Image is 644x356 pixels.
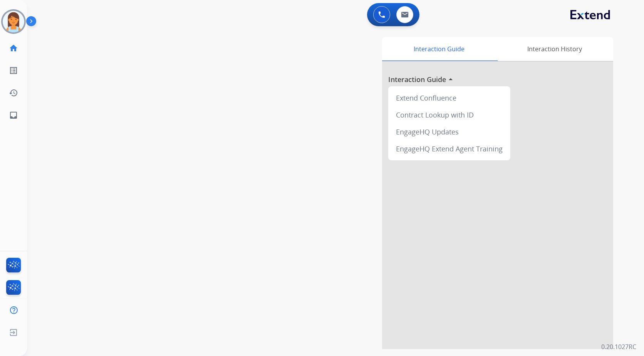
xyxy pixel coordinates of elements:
div: Interaction Guide [382,37,496,61]
mat-icon: list_alt [9,66,18,75]
div: Contract Lookup with ID [391,106,507,123]
div: EngageHQ Extend Agent Training [391,140,507,157]
div: EngageHQ Updates [391,123,507,140]
mat-icon: history [9,88,18,97]
img: avatar [3,11,24,32]
mat-icon: home [9,44,18,53]
div: Extend Confluence [391,89,507,106]
mat-icon: inbox [9,111,18,120]
div: Interaction History [496,37,613,61]
p: 0.20.1027RC [601,342,636,351]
